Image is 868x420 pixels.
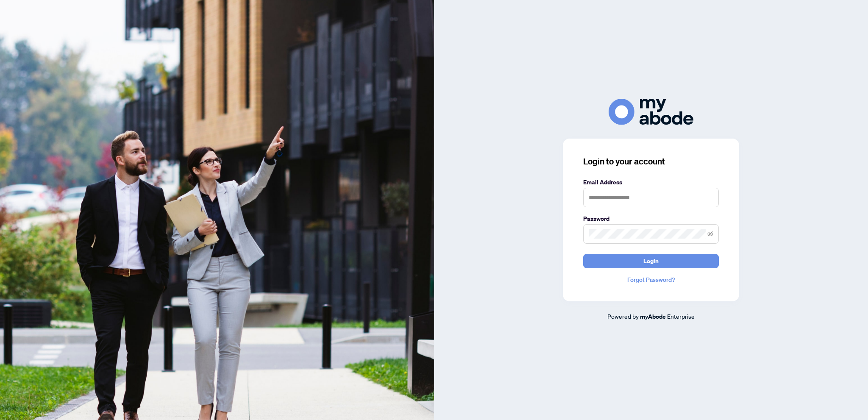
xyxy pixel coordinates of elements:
[607,312,639,320] span: Powered by
[707,231,713,237] span: eye-invisible
[667,312,695,320] span: Enterprise
[583,254,719,268] button: Login
[640,312,666,321] a: myAbode
[583,275,719,284] a: Forgot Password?
[643,254,659,268] span: Login
[583,156,719,167] h3: Login to your account
[583,214,719,223] label: Password
[609,99,693,125] img: ma-logo
[583,178,719,187] label: Email Address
